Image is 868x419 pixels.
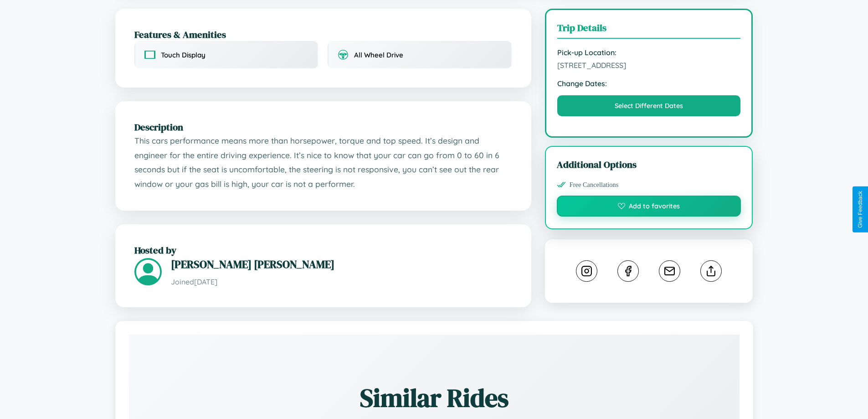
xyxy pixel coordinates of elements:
h3: Trip Details [557,21,741,39]
h2: Similar Rides [161,380,708,415]
h2: Description [134,120,512,134]
span: [STREET_ADDRESS] [557,61,741,70]
p: This cars performance means more than horsepower, torque and top speed. It’s design and engineer ... [134,134,512,191]
h3: [PERSON_NAME] [PERSON_NAME] [171,257,512,272]
h2: Hosted by [134,243,512,257]
h2: Features & Amenities [134,28,512,41]
p: Joined [DATE] [171,275,512,289]
div: Give Feedback [857,191,863,228]
h3: Additional Options [557,158,741,171]
span: Free Cancellations [570,181,619,189]
button: Select Different Dates [557,95,741,116]
strong: Pick-up Location: [557,48,741,57]
strong: Change Dates: [557,79,741,88]
button: Add to favorites [557,196,741,217]
span: All Wheel Drive [354,51,403,59]
span: Touch Display [161,51,205,59]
